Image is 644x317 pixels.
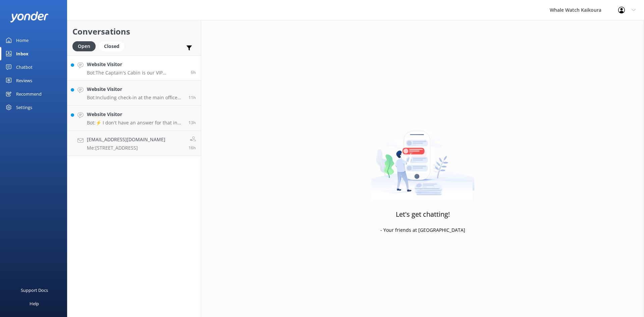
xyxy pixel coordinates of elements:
a: Open [72,42,99,50]
span: Sep 03 2025 05:10pm (UTC +12:00) Pacific/Auckland [189,120,196,125]
h4: Website Visitor [87,86,183,93]
div: Open [72,41,96,51]
a: [EMAIL_ADDRESS][DOMAIN_NAME]Me:[STREET_ADDRESS]16h [67,131,201,156]
p: - Your friends at [GEOGRAPHIC_DATA] [380,226,465,234]
h4: Website Visitor [87,111,183,118]
span: Sep 03 2025 02:33pm (UTC +12:00) Pacific/Auckland [189,145,196,151]
a: Website VisitorBot:⚡ I don't have an answer for that in my knowledge base. Please try and rephras... [67,106,201,131]
img: artwork of a man stealing a conversation from at giant smartphone [371,117,475,201]
h4: [EMAIL_ADDRESS][DOMAIN_NAME] [87,136,165,143]
a: Website VisitorBot:Including check-in at the main office and bus transfers to and from the marina... [67,81,201,106]
div: Home [16,34,29,47]
p: Bot: The Captain's Cabin is our VIP experience located upstairs at the helm with the Captain. It ... [87,70,186,76]
div: Closed [99,41,124,51]
p: Bot: ⚡ I don't have an answer for that in my knowledge base. Please try and rephrase your questio... [87,120,183,126]
h2: Conversations [72,25,196,38]
span: Sep 04 2025 12:17am (UTC +12:00) Pacific/Auckland [191,69,196,75]
div: Recommend [16,87,42,101]
h3: Let's get chatting! [396,209,450,220]
div: Chatbot [16,60,33,74]
div: Settings [16,101,32,114]
a: Closed [99,42,128,50]
span: Sep 03 2025 07:38pm (UTC +12:00) Pacific/Auckland [189,95,196,100]
div: Reviews [16,74,32,87]
p: Bot: Including check-in at the main office and bus transfers to and from the marina at [GEOGRAPHI... [87,95,183,101]
div: Support Docs [21,283,48,297]
img: yonder-white-logo.png [10,11,49,22]
p: Me: [STREET_ADDRESS] [87,145,165,151]
h4: Website Visitor [87,61,186,68]
div: Help [30,297,39,310]
div: Inbox [16,47,29,60]
a: Website VisitorBot:The Captain's Cabin is our VIP experience located upstairs at the helm with th... [67,55,201,81]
